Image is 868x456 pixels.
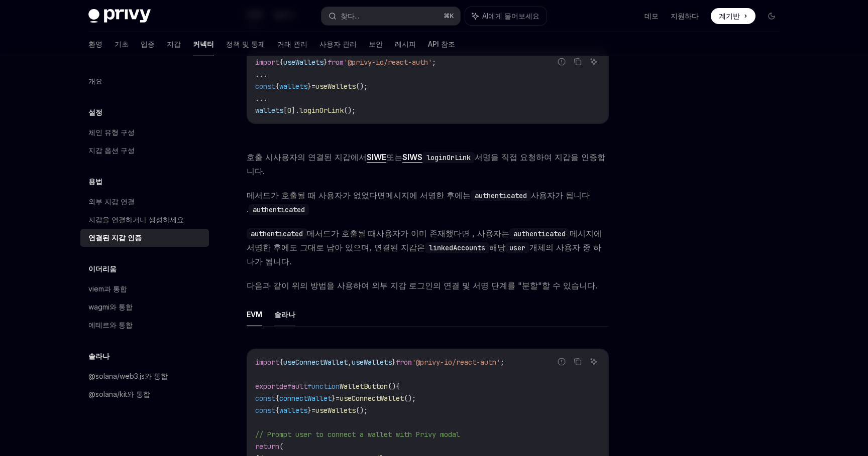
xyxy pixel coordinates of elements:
a: @solana/kit와 통합 [80,385,209,403]
a: 에테르와 통합 [80,316,209,334]
font: 보안 [369,40,383,48]
font: K [450,12,454,20]
a: 지갑을 연결하거나 생성하세요 [80,211,209,229]
span: } [307,82,311,91]
font: 이더리움 [88,264,117,273]
span: = [311,406,315,415]
span: wallets [255,106,283,115]
button: 잘못된 코드 신고 [555,55,568,68]
a: 기초 [115,32,129,56]
font: EVM [247,310,262,319]
a: 체인 유형 구성 [80,123,209,141]
font: 사용자가 이미 존재했다면 , 사용자는 [376,228,509,238]
font: 찾다... [341,12,359,20]
span: ... [255,70,267,79]
font: 외부 지갑 연결 [88,197,135,206]
font: 호출 시 [247,152,273,162]
font: 개요 [88,77,102,85]
a: 연결된 지갑 인증 [80,229,209,247]
span: { [396,382,400,391]
button: 코드 블록의 내용을 복사하세요 [571,355,584,368]
span: useConnectWallet [340,394,404,403]
span: useWallets [352,358,392,367]
button: AI에게 물어보세요 [587,355,600,368]
span: wallets [279,82,307,91]
a: 사용자 관리 [319,32,357,56]
font: SIWS [402,152,422,162]
font: ⌘ [444,12,450,20]
span: (); [356,406,368,415]
code: authenticated [247,228,307,239]
font: 지갑 [167,40,181,48]
a: 계기반 [711,8,755,24]
span: [ [283,106,287,115]
font: 사용자 관리 [319,40,357,48]
span: (); [404,394,416,403]
font: 거래 관리 [277,40,307,48]
span: = [311,82,315,91]
a: API 참조 [428,32,455,56]
font: @solana/web3.js와 통합 [88,372,168,380]
font: 지원하다 [671,12,699,20]
font: 다음과 같이 위의 방법을 사용하여 외부 지갑 로그인의 연결 및 서명 단계를 "분할"할 수 있습니다. [247,280,597,290]
font: API 참조 [428,40,455,48]
span: useWallets [283,58,323,67]
span: ... [255,94,267,103]
font: 용법 [88,177,102,186]
font: 계기반 [719,12,740,20]
font: 솔라나 [274,310,295,319]
span: from [396,358,412,367]
span: } [392,358,396,367]
a: 지갑 옵션 구성 [80,141,209,160]
code: authenticated [509,228,570,239]
font: 레시피 [395,40,416,48]
span: import [255,358,279,367]
font: 사용자의 연결된 지갑에서 [273,152,367,162]
a: 개요 [80,72,209,90]
font: 지갑 옵션 구성 [88,146,135,155]
span: // Prompt user to connect a wallet with Privy modal [255,430,460,439]
code: linkedAccounts [425,242,489,253]
font: 커넥터 [193,40,214,48]
font: 메서드가 호출될 때 [307,228,376,238]
font: 연결된 지갑 인증 [88,233,142,242]
font: 에테르와 통합 [88,321,133,329]
font: 정책 및 통제 [226,40,265,48]
span: ; [432,58,436,67]
code: loginOrLink [422,152,475,163]
font: 데모 [644,12,659,20]
button: 다크 모드 전환 [764,8,780,24]
a: 보안 [369,32,383,56]
span: ]. [291,106,299,115]
font: 입증 [141,40,155,48]
span: ; [500,358,504,367]
span: } [307,406,311,415]
button: AI에게 물어보세요 [465,7,547,25]
font: 해당 [489,242,505,252]
a: 지원하다 [671,11,699,21]
font: wagmi와 통합 [88,302,133,311]
span: const [255,406,275,415]
img: 어두운 로고 [88,9,151,23]
span: '@privy-io/react-auth' [344,58,432,67]
span: { [275,82,279,91]
font: 설정 [88,108,102,116]
a: SIWE [367,152,386,163]
span: { [279,358,283,367]
a: 입증 [141,32,155,56]
span: WalletButton [340,382,388,391]
a: 커넥터 [193,32,214,56]
code: authenticated [249,204,309,215]
button: 찾다...⌘K [321,7,460,25]
button: 솔라나 [274,302,295,326]
span: loginOrLink [299,106,344,115]
span: connectWallet [279,394,332,403]
a: 거래 관리 [277,32,307,56]
span: function [307,382,340,391]
span: from [328,58,344,67]
span: { [275,406,279,415]
font: 환영 [88,40,102,48]
button: 코드 블록의 내용을 복사하세요 [571,55,584,68]
font: 메시지에 서명한 후에는 [385,190,471,200]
